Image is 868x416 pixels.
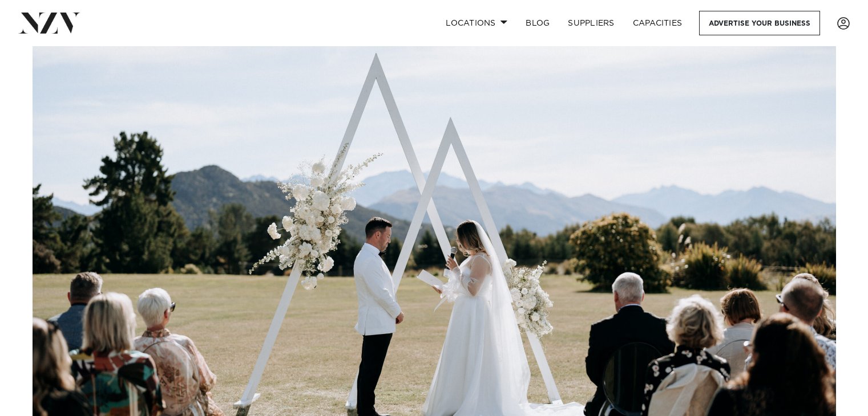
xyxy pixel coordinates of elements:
img: nzv-logo.png [18,13,80,33]
a: Locations [437,11,516,35]
a: SUPPLIERS [559,11,623,35]
a: Capacities [624,11,692,35]
a: Advertise your business [699,11,820,35]
a: BLOG [516,11,559,35]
